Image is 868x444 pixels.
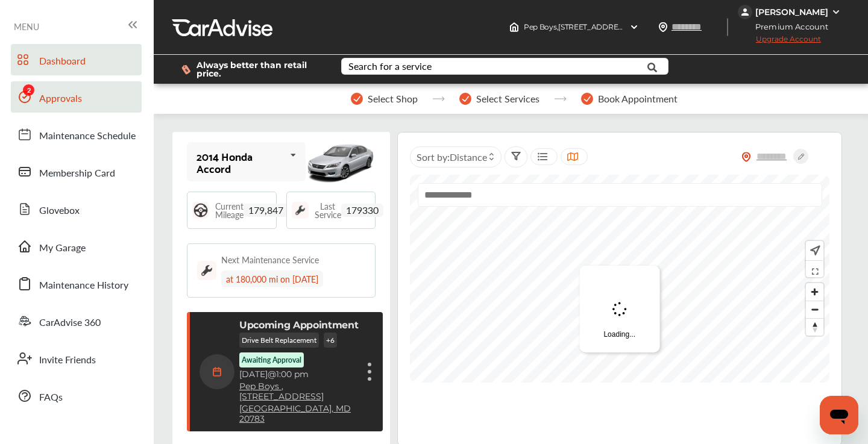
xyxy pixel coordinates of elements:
iframe: Button to launch messaging window [820,396,858,434]
canvas: Map [410,175,832,383]
a: FAQs [11,380,142,411]
p: Upcoming Appointment [239,319,359,331]
span: My Garage [39,240,86,256]
span: Approvals [39,91,82,107]
img: header-divider.bc55588e.svg [727,18,728,36]
button: Reset bearing to north [806,318,823,336]
div: 2014 Honda Accord [197,150,285,174]
span: Last Service [315,202,341,219]
span: Select Shop [368,93,418,104]
span: Distance [450,150,487,164]
div: [PERSON_NAME] [755,7,828,17]
button: Zoom out [806,301,823,318]
span: Premium Account [739,20,837,33]
img: header-home-logo.8d720a4f.svg [509,22,519,32]
img: recenter.ce011a49.svg [808,244,820,257]
div: Search for a service [348,61,432,71]
div: Next Maintenance Service [221,254,319,266]
div: Loading... [579,266,659,352]
img: steering_logo [192,202,209,219]
a: My Garage [11,231,142,262]
a: Maintenance Schedule [11,119,142,150]
span: 179,847 [244,204,288,217]
span: Maintenance Schedule [39,128,136,144]
span: Pep Boys , [STREET_ADDRESS] [GEOGRAPHIC_DATA] , MD 20783 [524,22,745,31]
img: stepper-checkmark.b5569197.svg [351,93,363,105]
img: location_vector.a44bc228.svg [658,22,668,32]
span: Dashboard [39,54,86,69]
img: dollor_label_vector.a70140d1.svg [181,64,190,75]
img: stepper-checkmark.b5569197.svg [581,93,593,105]
img: location_vector_orange.38f05af8.svg [741,152,751,162]
p: Drive Belt Replacement [239,333,319,348]
img: maintenance_logo [292,202,309,219]
img: WGsFRI8htEPBVLJbROoPRyZpYNWhNONpIPPETTm6eUC0GeLEiAAAAAElFTkSuQmCC [831,7,841,17]
span: 1:00 pm [276,369,309,380]
p: + 6 [324,333,337,348]
span: FAQs [39,390,63,405]
a: Pep Boys ,[STREET_ADDRESS] [239,381,359,402]
span: Current Mileage [215,202,244,219]
a: Glovebox [11,193,142,225]
span: CarAdvise 360 [39,315,101,331]
img: header-down-arrow.9dd2ce7d.svg [629,22,639,32]
span: Glovebox [39,203,80,219]
img: stepper-checkmark.b5569197.svg [459,93,471,105]
img: maintenance_logo [197,261,216,280]
img: jVpblrzwTbfkPYzPPzSLxeg0AAAAASUVORK5CYII= [738,5,752,19]
span: Reset bearing to north [806,319,823,336]
span: Select Services [476,93,539,104]
a: Approvals [11,81,142,113]
span: Zoom out [806,301,823,318]
a: Maintenance History [11,268,142,299]
span: Invite Friends [39,352,96,368]
img: stepper-arrow.e24c07c6.svg [554,96,567,101]
img: stepper-arrow.e24c07c6.svg [432,96,445,101]
div: at 180,000 mi on [DATE] [221,270,323,287]
span: @ [268,369,276,380]
a: Invite Friends [11,343,142,374]
a: Membership Card [11,156,142,187]
span: Sort by : [417,150,487,164]
span: Book Appointment [598,93,678,104]
span: 179330 [341,204,383,217]
span: [DATE] [239,369,268,380]
a: Dashboard [11,44,142,75]
img: calendar-icon.35d1de04.svg [200,354,234,389]
span: Membership Card [39,166,115,181]
span: Maintenance History [39,278,128,293]
button: Zoom in [806,283,823,301]
img: mobile_9112_st0640_046.jpg [306,136,376,188]
span: MENU [14,22,39,31]
a: CarAdvise 360 [11,305,142,337]
span: Always better than retail price. [197,61,322,78]
p: Awaiting Approval [242,355,301,365]
span: Upgrade Account [738,34,821,49]
a: [GEOGRAPHIC_DATA], MD 20783 [239,404,359,424]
